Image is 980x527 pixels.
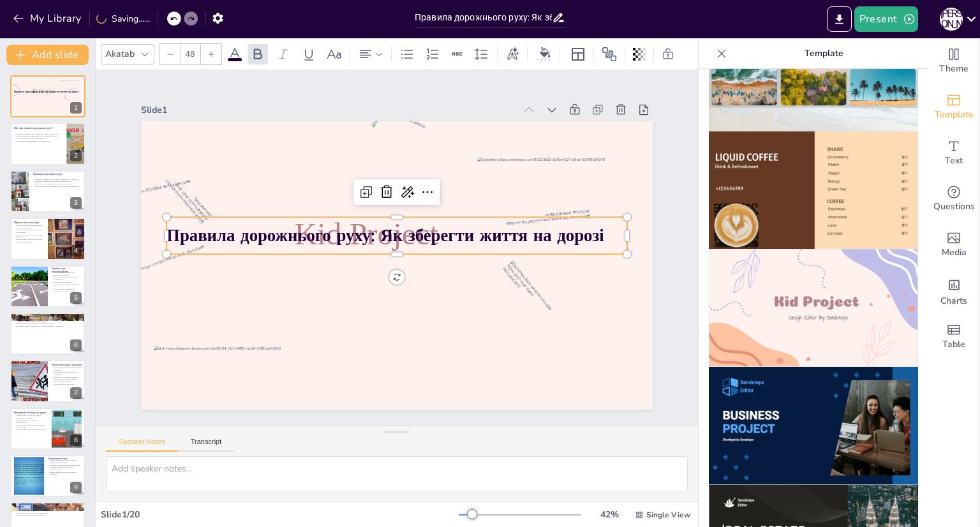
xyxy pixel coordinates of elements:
div: Layout [568,44,588,64]
div: 6 [70,339,82,351]
strong: Правила дорожнього руху: Як зберегти життя на дорозі [178,154,601,311]
p: Важливість безпеки на дорозі [14,410,48,414]
button: My Library [10,8,87,29]
button: Transcript [178,438,235,452]
span: Text [945,154,963,168]
p: Правила дорожнього руху визначають безпеку на дорогах. [14,132,63,135]
p: Важливо пам'ятати про правила завжди. [14,514,82,516]
p: Дотримання правил допомагає уникати небезпечних ситуацій. [14,509,82,512]
div: 3 [10,170,85,212]
button: М [PERSON_NAME] [940,6,963,32]
p: Що таке правила дорожнього руху? [14,126,63,130]
p: Закріплення знань допомагає краще запам'ятати інформацію. [48,459,82,464]
div: 4 [10,218,85,260]
div: Change the overall theme [928,38,979,84]
p: Знання правил допомагає уникати аварій. [14,137,63,140]
div: Slide 1 / 20 [101,508,459,521]
div: Slide 1 [194,32,553,159]
p: Правила для велосипедистів [52,267,82,274]
img: thumb-8.png [709,131,918,249]
p: Знання правил дорожнього руху є критично важливим. [14,507,82,509]
div: Text effects [503,44,522,64]
div: 8 [70,434,82,446]
div: 5 [10,265,85,308]
button: Present [854,6,918,32]
span: Position [602,47,617,62]
div: Add charts and graphs [928,268,979,314]
img: thumb-9.png [709,249,918,367]
p: Пасажири повинні використовувати ремені безпеки. [14,318,82,320]
div: 4 [70,245,82,256]
p: Підсумок [14,504,82,508]
p: Безпека на дорозі – спільна відповідальність. [14,419,48,424]
div: Saving...... [96,13,150,25]
p: Учасники дорожнього руху мають різні права та обов'язки. [33,178,82,181]
div: 1 [70,102,82,114]
div: Add a table [928,314,979,360]
span: Table [942,338,965,352]
p: Безпека на дорозі – спільна відповідальність. [14,512,82,514]
p: Пішоходи повинні дотримуватись правил переходу. [33,181,82,183]
img: thumb-10.png [709,367,918,485]
span: Single View [646,510,690,520]
p: Існують три основні види пішохідних переходів. [52,367,82,371]
p: Закріплення знань [48,457,82,461]
div: 9 [10,455,85,497]
p: Дотримання сигналів світлофора є обов'язковим. [14,229,44,234]
p: Пасажири не повинні відволікати водія. [14,320,82,323]
p: Надземний і підземний переходи забезпечують додаткову безпеку. [52,376,82,380]
div: Background color [535,47,554,61]
p: Важливо знати основні правила дорожнього руху. [48,466,82,471]
p: Правила для пасажирів [14,315,82,318]
p: Знання правил допомагає уникати небезпечних ситуацій. [14,414,48,419]
div: 2 [10,122,85,165]
div: 3 [70,197,82,209]
div: Add ready made slides [928,84,979,130]
p: Велосипедисти повинні бути уважними до інших учасників. [52,288,82,292]
div: 5 [70,292,82,304]
span: Template [935,108,974,122]
p: Дотримання правил забезпечує безпеку всіх учасників. [14,424,48,428]
p: Знання переходів допомагає уникати небезпеки. [48,471,82,475]
div: Add images, graphics, shapes or video [928,222,979,268]
p: Правила для пішоходів [14,221,44,225]
p: Світлоповертачі є обов'язковими елементами. [52,276,82,281]
div: 42 % [594,508,625,521]
div: 7 [10,360,85,402]
p: Види пішохідних переходів [52,363,82,367]
span: Charts [940,294,967,308]
div: 9 [70,482,82,493]
p: Пішоходи повинні бути уважними та обережними. [14,234,44,238]
p: Питання допомагають перевірити знання. [48,464,82,466]
p: Велосипедисти повинні дотримуватись правил дорожнього руху. [52,281,82,288]
p: Використання переходів є обов'язковим для пішоходів. [52,381,82,385]
input: Insert title [415,8,552,27]
div: 1 [10,75,85,117]
strong: Правила дорожнього руху: Як зберегти життя на дорозі [14,91,78,94]
button: Add slide [6,45,89,65]
p: Template [732,38,916,69]
p: Пасажири повинні дотримуватись правил поведінки в транспорті. [14,325,82,327]
div: Akatab [103,45,137,63]
div: М [PERSON_NAME] [940,8,963,31]
p: Велосипедисти повинні мати справний транспорт. [33,182,82,185]
button: Speaker Notes [106,438,178,452]
p: Пішоходи повинні використовувати пішохідні переходи. [14,224,44,228]
p: Знання правил переходу допомагає забезпечити безпеку. [14,238,44,242]
div: 6 [10,313,85,355]
p: Учасники дорожнього руху [33,172,82,176]
div: 7 [70,387,82,399]
p: Пішохідний перехід є найбільш поширеним. [52,371,82,376]
span: Theme [939,62,969,76]
p: Водії повинні бути уважними до пішоходів і велосипедистів. [33,185,82,188]
div: Add text boxes [928,130,979,176]
p: Правила важливі для пішоходів, велосипедистів і водіїв. [14,135,63,137]
div: 2 [70,150,82,161]
div: 8 [10,408,85,450]
p: Знання правил сприяє безпеці на дорозі. [14,428,48,431]
div: Get real-time input from your audience [928,176,979,222]
button: Export to PowerPoint [827,6,852,32]
span: Media [942,246,967,260]
p: Велосипедисти повинні мати справний велосипед. [52,271,82,276]
p: Дотримання правил висадки та посадки є важливим. [14,322,82,325]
